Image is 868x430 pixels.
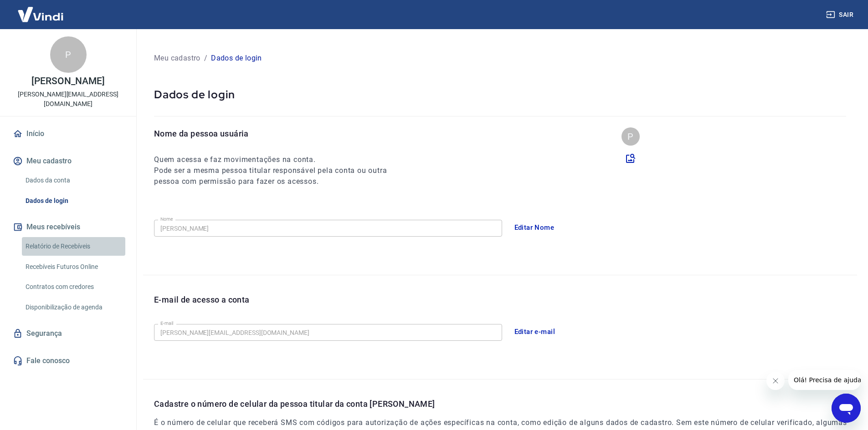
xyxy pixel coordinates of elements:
[11,324,125,344] a: Segurança
[154,398,857,410] p: Cadastre o número de celular da pessoa titular da conta [PERSON_NAME]
[11,151,125,171] button: Meu cadastro
[22,278,125,296] a: Contratos com credores
[5,6,77,14] span: Olá! Precisa de ajuda?
[154,53,200,64] p: Meu cadastro
[154,293,250,306] p: E-mail de acesso a conta
[11,217,125,237] button: Meus recebíveis
[22,171,125,190] a: Dados da conta
[154,154,404,165] h6: Quem acessa e faz movimentações na conta.
[7,90,129,109] p: [PERSON_NAME][EMAIL_ADDRESS][DOMAIN_NAME]
[154,127,404,140] p: Nome da pessoa usuária
[11,124,125,144] a: Início
[154,87,846,101] p: Dados de login
[11,351,125,371] a: Fale conosco
[211,53,262,64] p: Dados de login
[22,298,125,317] a: Disponibilização de agenda
[509,322,560,341] button: Editar e-mail
[509,218,560,237] button: Editar Nome
[621,127,640,146] div: P
[50,36,87,73] div: P
[22,258,125,276] a: Recebíveis Futuros Online
[22,237,125,256] a: Relatório de Recebíveis
[766,372,785,390] iframe: Fechar mensagem
[832,394,861,423] iframe: Botão para abrir a janela de mensagens
[154,165,404,187] h6: Pode ser a mesma pessoa titular responsável pela conta ou outra pessoa com permissão para fazer o...
[160,216,173,223] label: Nome
[31,76,104,86] p: [PERSON_NAME]
[204,53,207,64] p: /
[824,6,857,23] button: Sair
[788,370,861,390] iframe: Mensagem da empresa
[22,192,125,210] a: Dados de login
[160,320,173,327] label: E-mail
[11,0,70,28] img: Vindi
